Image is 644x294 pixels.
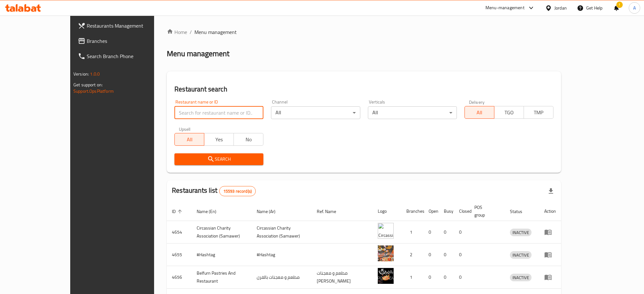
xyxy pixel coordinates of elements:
input: Search for restaurant name or ID.. [174,106,263,119]
span: No [236,135,261,144]
span: Name (Ar) [257,208,284,215]
label: Upsell [179,127,191,131]
h2: Restaurants list [172,186,256,196]
div: Menu [544,273,556,281]
td: ​Circassian ​Charity ​Association​ (Samawer) [192,221,252,244]
td: 1 [401,221,424,244]
a: Support.OpsPlatform [73,87,114,95]
th: Busy [439,202,454,221]
td: 0 [454,244,469,266]
div: Menu [544,228,556,236]
a: Restaurants Management [73,18,178,33]
h2: Restaurant search [174,84,553,94]
th: Open [424,202,439,221]
label: Delivery [469,100,485,104]
span: Get support on: [73,81,103,89]
td: 0 [439,266,454,289]
span: Search [180,155,258,163]
span: INACTIVE [510,274,532,281]
span: Branches [87,37,173,45]
td: #Hashtag [252,244,312,266]
button: TGO [494,106,524,119]
span: Search Branch Phone [87,52,173,60]
a: Branches [73,33,178,49]
span: TMP [526,108,551,117]
td: مطعم و معجنات [PERSON_NAME] [312,266,373,289]
span: Name (En) [197,208,225,215]
td: 0 [424,244,439,266]
span: 15593 record(s) [220,188,255,194]
nav: breadcrumb [167,28,561,36]
td: 1 [401,266,424,289]
button: TMP [524,106,553,119]
th: Closed [454,202,469,221]
td: 4654 [167,221,192,244]
td: 0 [454,266,469,289]
div: Total records count [219,186,256,196]
span: Status [510,208,531,215]
span: INACTIVE [510,251,532,259]
span: Menu management [194,28,237,36]
button: All [464,106,494,119]
td: 4656 [167,266,192,289]
span: POS group [474,204,497,219]
th: Logo [373,202,401,221]
div: Menu-management [485,4,525,12]
button: Yes [204,133,234,146]
td: 0 [424,221,439,244]
td: #Hashtag [192,244,252,266]
span: All [177,135,202,144]
div: Menu [544,251,556,258]
div: Export file [543,184,559,199]
td: 4655 [167,244,192,266]
img: Belfurn Pastries And Restaurant [378,268,394,284]
td: Belfurn Pastries And Restaurant [192,266,252,289]
button: All [174,133,204,146]
span: TGO [497,108,521,117]
span: Version: [73,70,89,78]
div: All [368,106,457,119]
div: Jordan [554,4,567,11]
img: #Hashtag [378,245,394,261]
span: A [633,4,636,11]
li: / [190,28,192,36]
button: No [234,133,263,146]
a: Search Branch Phone [73,49,178,64]
span: All [467,108,492,117]
th: Branches [401,202,424,221]
img: ​Circassian ​Charity ​Association​ (Samawer) [378,223,394,239]
button: Search [174,153,263,165]
div: INACTIVE [510,229,532,236]
span: Ref. Name [317,208,344,215]
td: 0 [424,266,439,289]
td: ​Circassian ​Charity ​Association​ (Samawer) [252,221,312,244]
div: All [271,106,360,119]
span: 1.0.0 [90,70,100,78]
td: مطعم و معجنات بالفرن [252,266,312,289]
td: 2 [401,244,424,266]
td: 0 [439,244,454,266]
h2: Menu management [167,49,229,59]
span: Restaurants Management [87,22,173,30]
span: ID [172,208,184,215]
span: INACTIVE [510,229,532,236]
th: Action [539,202,561,221]
td: 0 [439,221,454,244]
span: Yes [207,135,231,144]
td: 0 [454,221,469,244]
